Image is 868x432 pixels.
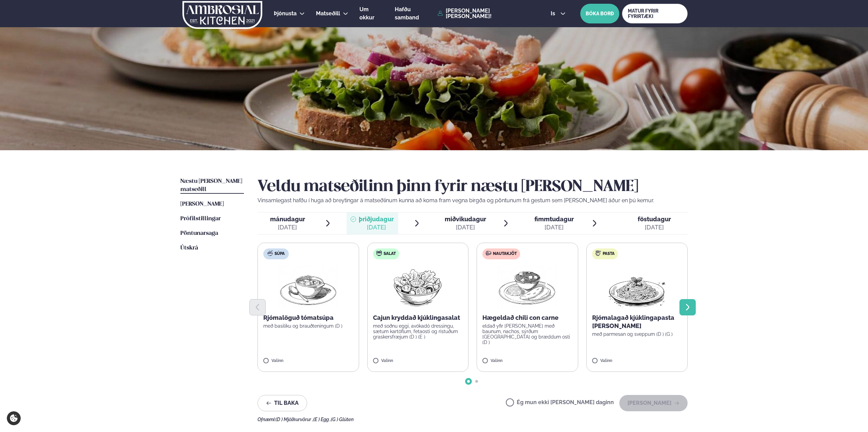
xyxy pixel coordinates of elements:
[263,314,353,322] p: Rjómalöguð tómatsúpa
[313,417,331,422] span: (E ) Egg ,
[258,196,688,205] p: Vinsamlegast hafðu í huga að breytingar á matseðlinum kunna að koma fram vegna birgða og pöntunum...
[267,250,273,256] img: soup.svg
[180,200,224,208] a: [PERSON_NAME]
[180,201,224,207] span: [PERSON_NAME]
[445,223,486,231] div: [DATE]
[482,323,572,345] p: eldað yfir [PERSON_NAME] með baunum, nachos, sýrðum [GEOGRAPHIC_DATA] og bræddum osti (D )
[180,215,221,223] a: Prófílstillingar
[534,215,574,223] span: fimmtudagur
[384,251,396,257] span: Salat
[603,251,615,257] span: Pasta
[467,380,470,383] span: Go to slide 1
[180,230,218,236] span: Pöntunarsaga
[445,215,486,223] span: miðvikudagur
[258,395,307,411] button: Til baka
[497,265,557,308] img: Curry-Rice-Naan.png
[263,323,353,329] p: með basilíku og brauðteningum (D )
[438,8,535,19] a: [PERSON_NAME] [PERSON_NAME]!
[270,223,305,231] div: [DATE]
[551,11,557,16] span: is
[359,223,394,231] div: [DATE]
[359,5,384,22] a: Um okkur
[316,10,340,17] span: Matseðill
[182,1,263,29] img: logo
[580,4,619,23] button: BÓKA BORÐ
[534,223,574,231] div: [DATE]
[638,215,671,223] span: föstudagur
[258,177,688,196] h2: Veldu matseðilinn þinn fyrir næstu [PERSON_NAME]
[482,314,572,322] p: Hægeldað chili con carne
[359,215,394,223] span: þriðjudagur
[376,250,382,256] img: salad.svg
[180,177,244,194] a: Næstu [PERSON_NAME] matseðill
[373,323,463,340] p: með soðnu eggi, avókadó dressingu, sætum kartöflum, fetaosti og ristuðum graskersfræjum (D ) (E )
[592,314,682,330] p: Rjómalagað kjúklingapasta [PERSON_NAME]
[249,299,266,315] button: Previous slide
[493,251,517,257] span: Nautakjöt
[331,417,354,422] span: (G ) Glúten
[180,245,198,251] span: Útskrá
[638,223,671,231] div: [DATE]
[180,216,221,222] span: Prófílstillingar
[596,250,601,256] img: pasta.svg
[475,380,478,383] span: Go to slide 2
[276,417,313,422] span: (D ) Mjólkurvörur ,
[388,265,448,308] img: Salad.png
[274,251,285,257] span: Súpa
[278,265,338,308] img: Soup.png
[7,411,21,425] a: Cookie settings
[545,11,571,16] button: is
[180,178,242,192] span: Næstu [PERSON_NAME] matseðill
[180,229,218,238] a: Pöntunarsaga
[395,5,434,22] a: Hafðu samband
[359,6,374,21] span: Um okkur
[373,314,463,322] p: Cajun kryddað kjúklingasalat
[274,10,297,18] a: Þjónusta
[316,10,340,18] a: Matseðill
[679,299,696,315] button: Next slide
[270,215,305,223] span: mánudagur
[619,395,688,411] button: [PERSON_NAME]
[486,250,491,256] img: beef.svg
[258,417,688,422] div: Ofnæmi:
[607,265,667,308] img: Spagetti.png
[622,4,688,23] a: MATUR FYRIR FYRIRTÆKI
[592,331,682,337] p: með parmesan og sveppum (D ) (G )
[395,6,419,21] span: Hafðu samband
[274,10,297,17] span: Þjónusta
[180,244,198,252] a: Útskrá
